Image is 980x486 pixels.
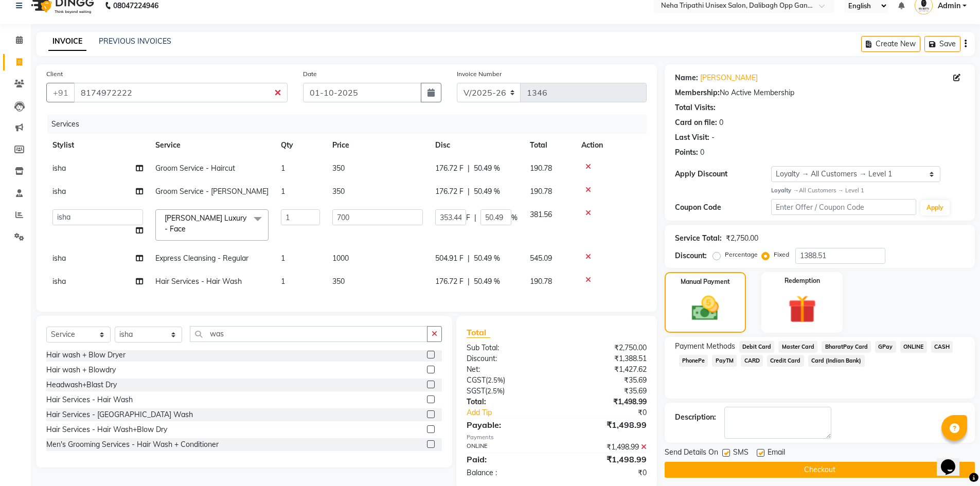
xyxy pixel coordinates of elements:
button: Save [924,36,960,52]
span: CASH [931,341,953,353]
button: +91 [46,83,75,102]
span: 545.09 [530,254,552,263]
span: isha [52,164,66,173]
div: Last Visit: [675,132,709,143]
label: Redemption [785,276,820,285]
span: Payment Methods [675,341,735,352]
span: 176.72 F [435,276,464,287]
div: Coupon Code [675,202,772,213]
div: Services [47,115,654,134]
span: 350 [332,277,345,286]
th: Price [326,134,429,157]
iframe: chat widget [937,445,970,476]
span: PayTM [712,355,737,367]
div: Points: [675,147,698,158]
span: isha [52,254,66,263]
span: F [466,212,470,223]
div: Payable: [459,419,557,431]
span: 350 [332,187,345,196]
span: Credit Card [767,355,804,367]
div: Hair wash + Blow Dryer [46,350,126,361]
span: Express Cleansing - Regular [155,254,248,263]
div: Headwash+Blast Dry [46,380,117,390]
span: 190.78 [530,187,552,196]
img: _gift.svg [779,292,825,327]
div: ONLINE [459,442,557,453]
div: Service Total: [675,233,722,244]
div: Sub Total: [459,343,557,353]
div: ₹0 [557,467,654,478]
th: Total [524,134,575,157]
span: CGST [467,375,486,385]
span: 176.72 F [435,186,464,197]
button: Checkout [665,462,975,478]
button: Apply [920,200,950,215]
a: [PERSON_NAME] [700,73,758,83]
span: 504.91 F [435,253,464,264]
div: ₹1,498.99 [557,419,654,431]
span: isha [52,187,66,196]
span: 350 [332,164,345,173]
span: | [468,186,470,197]
div: ₹1,388.51 [557,353,654,364]
div: ( ) [459,375,557,386]
div: Membership: [675,87,720,98]
button: Create New [861,36,920,52]
span: 50.49 % [474,163,500,174]
span: 1 [281,164,285,173]
span: Groom Service - Haircut [155,164,235,173]
span: 2.5% [488,376,503,384]
span: 1000 [332,254,349,263]
input: Enter Offer / Coupon Code [771,199,916,215]
a: x [186,224,190,233]
span: Groom Service - [PERSON_NAME] [155,187,269,196]
div: ₹2,750.00 [726,233,758,244]
div: Apply Discount [675,169,772,179]
strong: Loyalty → [771,187,798,194]
span: 50.49 % [474,276,500,287]
label: Fixed [774,250,789,259]
div: ( ) [459,386,557,397]
div: 0 [719,117,723,128]
th: Stylist [46,134,149,157]
div: Hair wash + Blowdry [46,365,116,375]
div: ₹1,498.99 [557,397,654,407]
div: ₹0 [573,407,654,418]
div: All Customers → Level 1 [771,186,965,195]
span: Email [768,447,785,460]
span: | [474,212,476,223]
span: Send Details On [665,447,718,460]
span: 190.78 [530,277,552,286]
span: 50.49 % [474,253,500,264]
span: Card (Indian Bank) [808,355,865,367]
div: Discount: [675,250,707,261]
div: Card on file: [675,117,717,128]
span: BharatPay Card [822,341,871,353]
label: Percentage [725,250,758,259]
div: ₹1,498.99 [557,442,654,453]
div: ₹1,427.62 [557,364,654,375]
span: Hair Services - Hair Wash [155,277,242,286]
div: Men's Grooming Services - Hair Wash + Conditioner [46,439,219,450]
th: Qty [275,134,326,157]
div: Total Visits: [675,102,716,113]
div: Net: [459,364,557,375]
input: Search or Scan [190,326,428,342]
a: PREVIOUS INVOICES [99,37,171,46]
a: INVOICE [48,32,86,51]
div: ₹2,750.00 [557,343,654,353]
div: Name: [675,73,698,83]
div: Hair Services - Hair Wash+Blow Dry [46,424,167,435]
div: Payments [467,433,646,442]
th: Service [149,134,275,157]
span: | [468,276,470,287]
div: Total: [459,397,557,407]
span: [PERSON_NAME] Luxury - Face [165,213,246,233]
label: Date [303,69,317,79]
span: 381.56 [530,210,552,219]
a: Add Tip [459,407,573,418]
div: ₹35.69 [557,375,654,386]
div: Hair Services - [GEOGRAPHIC_DATA] Wash [46,409,193,420]
span: PhonePe [679,355,708,367]
span: SGST [467,386,485,395]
